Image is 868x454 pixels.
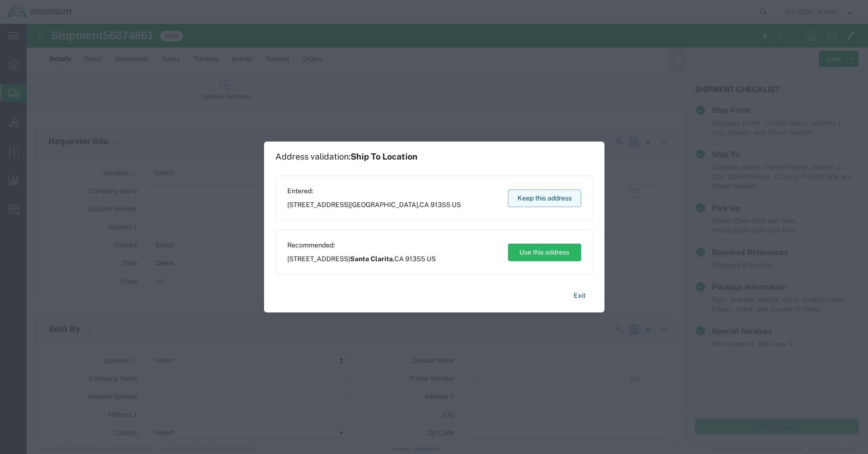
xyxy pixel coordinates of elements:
[351,151,418,161] span: Ship To Location
[394,255,404,263] span: CA
[350,255,393,263] span: Santa Clarita
[452,201,461,208] span: US
[287,186,461,196] span: Entered:
[287,240,436,250] span: Recommended:
[287,200,461,210] span: [STREET_ADDRESS] ,
[419,201,429,208] span: CA
[287,254,436,264] span: [STREET_ADDRESS] ,
[566,287,593,304] button: Exit
[405,255,425,263] span: 91355
[427,255,436,263] span: US
[508,189,581,207] button: Keep this address
[508,244,581,261] button: Use this address
[275,151,418,162] h1: Address validation:
[430,201,450,208] span: 91355
[350,201,418,208] span: [GEOGRAPHIC_DATA]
